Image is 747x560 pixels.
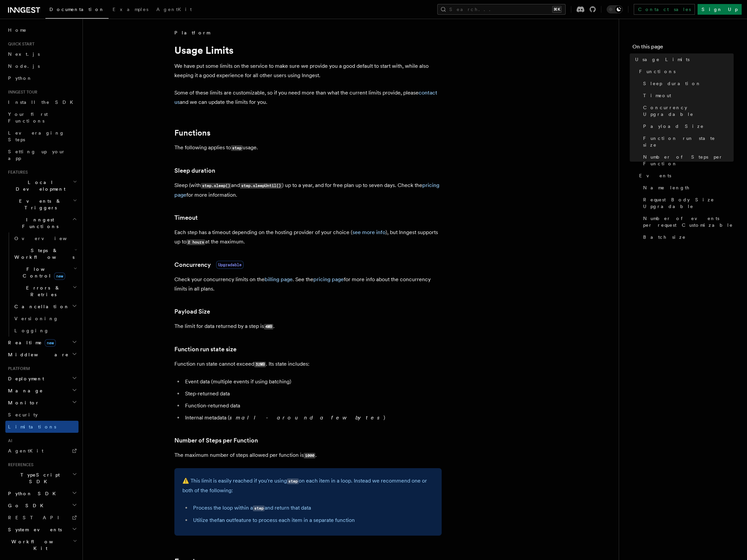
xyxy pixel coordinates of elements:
[5,375,44,382] span: Deployment
[643,80,701,87] span: Sleep duration
[5,198,73,211] span: Events & Triggers
[174,307,210,316] a: Payload Size
[5,337,79,349] button: Realtimenew
[640,102,734,120] a: Concurrency Upgradable
[639,172,671,179] span: Events
[640,77,734,89] a: Sleep duration
[643,184,690,191] span: Name length
[240,183,282,189] code: step.sleepUntil()
[643,123,704,130] span: Payload Size
[640,120,734,132] a: Payload Size
[640,182,734,194] a: Name length
[552,6,562,13] kbd: ⌘K
[174,275,442,294] p: Check your concurrency limits on the . See the for more info about the concurrency limits in all ...
[14,316,58,321] span: Versioning
[5,72,79,84] a: Python
[5,108,79,127] a: Your first Functions
[8,412,38,417] span: Security
[201,183,231,189] code: step.sleep()
[5,216,72,230] span: Inngest Functions
[174,29,210,36] span: Platform
[5,488,79,500] button: Python SDK
[12,232,79,244] a: Overview
[639,68,676,75] span: Functions
[8,130,64,142] span: Leveraging Steps
[304,453,315,458] code: 1000
[5,24,79,36] a: Home
[174,260,244,269] a: ConcurrencyUpgradable
[45,2,109,19] a: Documentation
[8,75,32,81] span: Python
[156,7,192,12] span: AgentKit
[54,272,65,280] span: new
[12,247,74,260] span: Steps & Workflows
[698,4,742,15] a: Sign Up
[174,128,210,138] a: Functions
[5,48,79,60] a: Next.js
[5,96,79,108] a: Install the SDK
[352,229,386,235] a: see more info
[216,261,244,269] span: Upgradable
[5,170,28,175] span: Features
[634,4,695,15] a: Contact sales
[217,517,234,523] a: fan out
[5,41,34,47] span: Quick start
[5,472,72,485] span: TypeScript SDK
[640,132,734,151] a: Function run state size
[636,65,734,77] a: Functions
[5,524,79,536] button: System events
[5,232,79,337] div: Inngest Functions
[5,526,62,533] span: System events
[5,490,60,497] span: Python SDK
[254,362,266,367] code: 32MB
[640,212,734,231] a: Number of events per request Customizable
[5,500,79,512] button: Go SDK
[8,149,65,161] span: Setting up your app
[5,469,79,488] button: TypeScript SDK
[109,2,152,18] a: Examples
[5,536,79,554] button: Workflow Kit
[183,401,442,410] li: Function-returned data
[313,276,344,283] a: pricing page
[5,373,79,385] button: Deployment
[5,385,79,397] button: Manage
[230,414,384,421] em: small - around a few bytes
[113,7,148,12] span: Examples
[5,195,79,214] button: Events & Triggers
[643,135,734,148] span: Function run state size
[640,231,734,243] a: Batch size
[5,127,79,146] a: Leveraging Steps
[5,214,79,232] button: Inngest Functions
[174,143,442,153] p: The following applies to usage.
[5,397,79,409] button: Monitor
[12,303,69,310] span: Cancellation
[12,282,79,301] button: Errors & Retries
[12,325,79,337] a: Logging
[12,244,79,263] button: Steps & Workflows
[8,63,40,69] span: Node.js
[174,166,215,175] a: Sleep duration
[8,448,43,453] span: AgentKit
[5,462,33,468] span: References
[607,5,623,13] button: Toggle dark mode
[5,445,79,457] a: AgentKit
[643,154,734,167] span: Number of Steps per Function
[8,515,65,520] span: REST API
[183,413,442,422] li: Internal metadata ( )
[8,27,27,33] span: Home
[14,236,83,241] span: Overview
[174,359,442,369] p: Function run state cannot exceed . Its state includes:
[12,285,72,298] span: Errors & Retries
[265,276,293,283] a: billing page
[174,88,442,107] p: Some of these limits are customizable, so if you need more than what the current limits provide, ...
[632,43,734,53] h4: On this page
[186,239,205,245] code: 2 hours
[264,324,273,330] code: 4MB
[191,516,434,525] li: Utilize the feature to process each item in a separate function
[174,228,442,247] p: Each step has a timeout depending on the hosting provider of your choice ( ), but Inngest support...
[5,89,37,95] span: Inngest tour
[174,61,442,80] p: We have put some limits on the service to make sure we provide you a good default to start with, ...
[174,450,442,460] p: The maximum number of steps allowed per function is .
[5,146,79,164] a: Setting up your app
[174,44,442,56] h1: Usage Limits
